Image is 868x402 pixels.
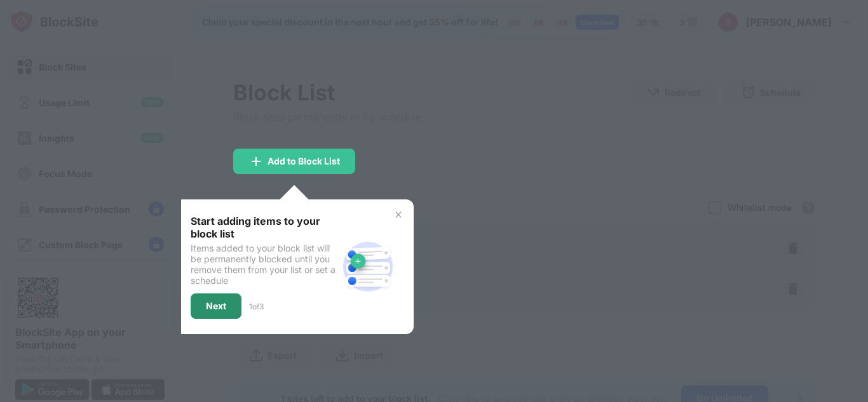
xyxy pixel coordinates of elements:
[268,156,340,166] div: Add to Block List
[191,215,337,240] div: Start adding items to your block list
[337,236,398,297] img: block-site.svg
[206,301,226,311] div: Next
[393,210,403,220] img: x-button.svg
[249,302,264,311] div: 1 of 3
[191,243,337,286] div: Items added to your block list will be permanently blocked until you remove them from your list o...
